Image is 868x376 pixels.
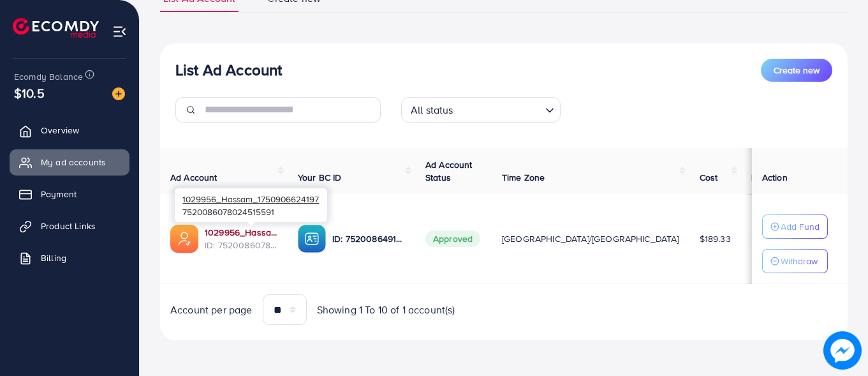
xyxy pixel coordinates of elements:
[332,231,405,246] p: ID: 7520086491469692945
[298,171,342,184] span: Your BC ID
[10,213,129,239] a: Product Links
[502,171,545,184] span: Time Zone
[170,171,217,184] span: Ad Account
[10,181,129,207] a: Payment
[41,156,106,169] span: My ad accounts
[425,158,473,184] span: Ad Account Status
[10,117,129,143] a: Overview
[425,230,480,247] span: Approved
[10,149,129,175] a: My ad accounts
[781,253,818,269] p: Withdraw
[298,225,326,253] img: ic-ba-acc.ded83a64.svg
[205,226,277,239] a: 1029956_Hassam_1750906624197
[761,59,832,82] button: Create new
[401,97,561,123] div: Search for option
[175,61,282,79] h3: List Ad Account
[781,219,820,234] p: Add Fund
[205,239,277,252] span: ID: 7520086078024515591
[502,232,679,245] span: [GEOGRAPHIC_DATA]/[GEOGRAPHIC_DATA]
[762,214,828,239] button: Add Fund
[762,171,788,184] span: Action
[170,303,253,317] span: Account per page
[170,225,198,253] img: ic-ads-acc.e4c84228.svg
[700,171,718,184] span: Cost
[41,252,66,264] span: Billing
[182,193,319,205] span: 1029956_Hassam_1750906624197
[12,80,47,106] span: $10.5
[700,232,731,245] span: $189.33
[41,124,79,137] span: Overview
[14,70,83,83] span: Ecomdy Balance
[41,220,96,232] span: Product Links
[175,188,327,222] div: 7520086078024515591
[408,101,456,119] span: All status
[823,331,862,370] img: image
[457,98,540,119] input: Search for option
[112,24,127,39] img: menu
[13,18,99,38] img: logo
[762,249,828,273] button: Withdraw
[112,87,125,100] img: image
[317,303,455,317] span: Showing 1 To 10 of 1 account(s)
[41,188,77,200] span: Payment
[10,245,129,271] a: Billing
[774,64,820,77] span: Create new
